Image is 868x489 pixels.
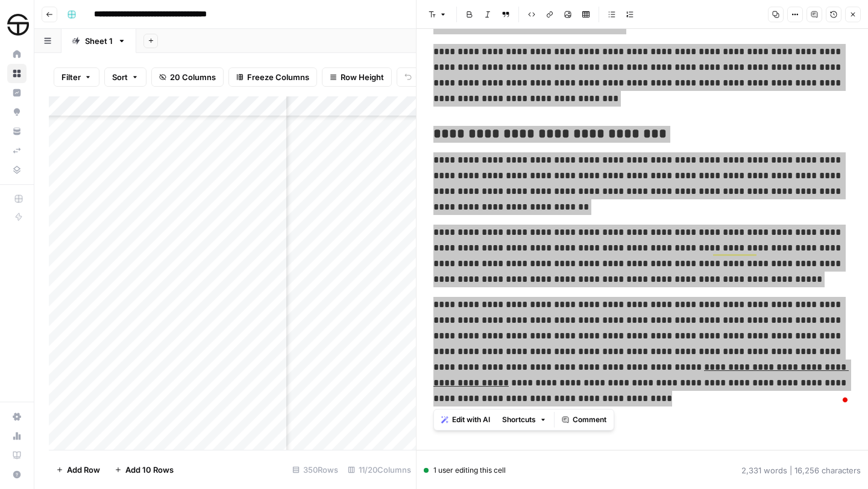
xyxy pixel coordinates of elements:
[557,412,611,428] button: Comment
[7,407,27,426] a: Settings
[61,29,136,53] a: Sheet 1
[288,460,343,479] div: 350 Rows
[7,83,27,102] a: Insights
[170,71,216,83] span: 20 Columns
[7,14,29,36] img: SimpleTire Logo
[436,412,495,428] button: Edit with AI
[104,67,146,87] button: Sort
[7,102,27,122] a: Opportunities
[322,67,392,87] button: Row Height
[7,122,27,141] a: Your Data
[497,412,552,428] button: Shortcuts
[112,71,128,83] span: Sort
[228,67,317,87] button: Freeze Columns
[85,35,113,47] div: Sheet 1
[107,460,181,479] button: Add 10 Rows
[7,465,27,484] button: Help + Support
[573,414,606,425] span: Comment
[741,464,861,476] div: 2,331 words | 16,256 characters
[7,64,27,83] a: Browse
[424,465,506,476] div: 1 user editing this cell
[54,67,99,87] button: Filter
[61,71,81,83] span: Filter
[151,67,224,87] button: 20 Columns
[67,464,100,476] span: Add Row
[7,160,27,179] a: Data Library
[49,460,107,479] button: Add Row
[7,446,27,465] a: Learning Hub
[7,10,27,40] button: Workspace: SimpleTire
[452,414,490,425] span: Edit with AI
[7,141,27,160] a: Syncs
[341,71,384,83] span: Row Height
[7,426,27,446] a: Usage
[247,71,309,83] span: Freeze Columns
[502,414,536,425] span: Shortcuts
[125,464,174,476] span: Add 10 Rows
[7,45,27,64] a: Home
[343,460,416,479] div: 11/20 Columns
[397,67,444,87] button: Undo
